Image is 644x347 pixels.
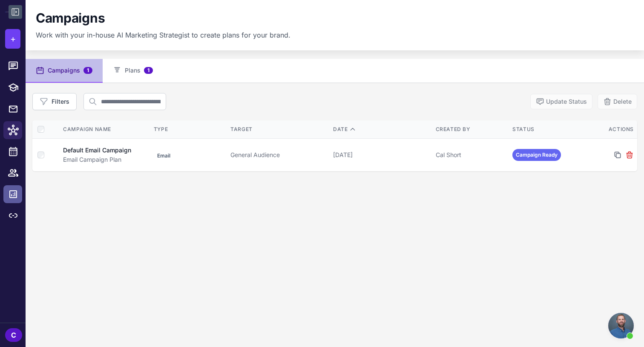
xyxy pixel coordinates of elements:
[436,125,506,133] div: Created By
[83,67,92,74] span: 1
[512,125,583,133] div: Status
[598,94,637,109] button: Delete
[154,125,224,133] div: Type
[10,32,16,45] span: +
[36,30,290,40] p: Work with your in-house AI Marketing Strategist to create plans for your brand.
[144,67,153,74] span: 1
[63,125,145,133] div: Campaign Name
[36,10,105,26] h1: Campaigns
[230,150,326,160] div: General Audience
[5,29,20,49] button: +
[436,150,506,160] div: Cal Short
[512,149,561,161] span: Campaign Ready
[333,125,429,133] div: Date
[154,152,174,160] span: Email
[103,59,163,83] button: Plans1
[26,59,103,83] button: Campaigns1
[32,93,77,110] button: Filters
[63,146,131,155] div: Default Email Campaign
[333,150,429,160] div: [DATE]
[230,125,326,133] div: Target
[5,328,22,342] div: C
[608,313,634,338] div: Open chat
[63,155,145,164] div: Email Campaign Plan
[586,120,637,139] th: Actions
[530,94,592,109] button: Update Status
